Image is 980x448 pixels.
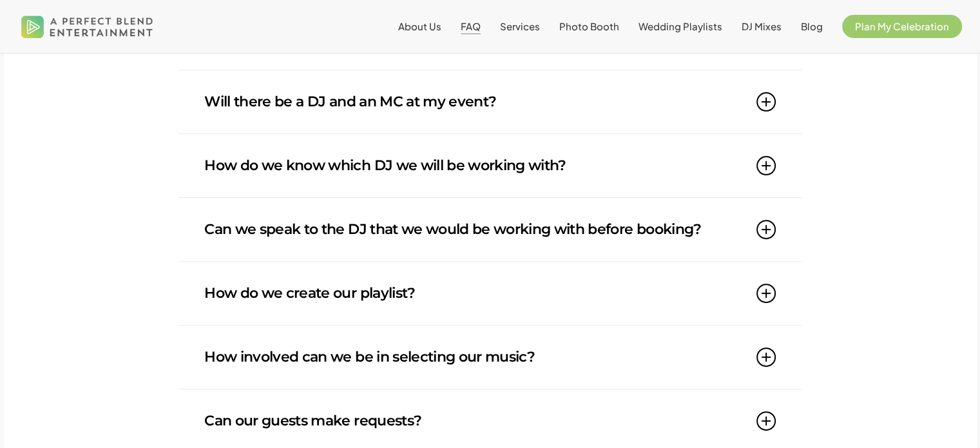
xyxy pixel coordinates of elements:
[639,20,722,32] span: Wedding Playlists
[500,21,540,32] a: Services
[855,20,949,32] span: Plan My Celebration
[500,20,540,32] span: Services
[398,21,441,32] a: About Us
[639,21,722,32] a: Wedding Playlists
[204,70,775,133] a: Will there be a DJ and an MC at my event?
[801,21,823,32] a: Blog
[204,262,775,325] a: How do we create our playlist?
[559,20,619,32] span: Photo Booth
[559,21,619,32] a: Photo Booth
[742,21,782,32] a: DJ Mixes
[842,21,962,32] a: Plan My Celebration
[18,5,157,48] img: A Perfect Blend Entertainment
[204,326,775,389] a: How involved can we be in selecting our music?
[204,198,775,261] a: Can we speak to the DJ that we would be working with before booking?
[742,20,782,32] span: DJ Mixes
[398,20,441,32] span: About Us
[461,20,481,32] span: FAQ
[461,21,481,32] a: FAQ
[801,20,823,32] span: Blog
[204,134,775,197] a: How do we know which DJ we will be working with?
